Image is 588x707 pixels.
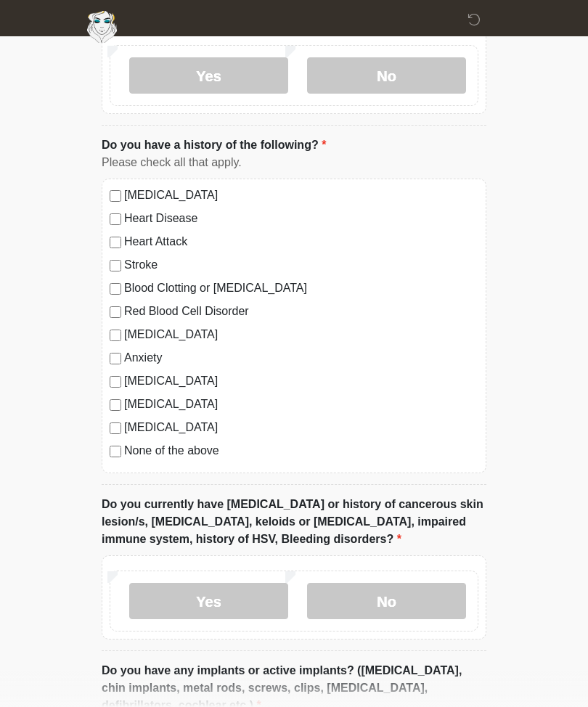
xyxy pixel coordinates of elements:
label: None of the above [124,442,478,459]
input: Red Blood Cell Disorder [110,306,121,318]
label: [MEDICAL_DATA] [124,187,478,204]
label: No [307,57,466,94]
input: Stroke [110,260,121,271]
label: [MEDICAL_DATA] [124,326,478,343]
input: Anxiety [110,353,121,364]
label: Blood Clotting or [MEDICAL_DATA] [124,279,478,297]
label: Heart Attack [124,233,478,250]
label: Anxiety [124,349,478,367]
div: Please check all that apply. [102,154,486,171]
label: Yes [129,583,288,619]
input: [MEDICAL_DATA] [110,376,121,388]
label: Stroke [124,256,478,274]
label: Do you have a history of the following? [102,136,326,154]
input: [MEDICAL_DATA] [110,422,121,434]
input: Heart Attack [110,237,121,248]
input: [MEDICAL_DATA] [110,190,121,202]
input: None of the above [110,446,121,457]
label: Red Blood Cell Disorder [124,303,478,320]
input: Heart Disease [110,213,121,225]
label: Do you currently have [MEDICAL_DATA] or history of cancerous skin lesion/s, [MEDICAL_DATA], keloi... [102,496,486,548]
label: Heart Disease [124,210,478,227]
label: No [307,583,466,619]
input: [MEDICAL_DATA] [110,399,121,411]
img: Aesthetically Yours Wellness Spa Logo [87,11,117,43]
label: Yes [129,57,288,94]
label: [MEDICAL_DATA] [124,396,478,413]
label: [MEDICAL_DATA] [124,419,478,436]
input: Blood Clotting or [MEDICAL_DATA] [110,283,121,295]
label: [MEDICAL_DATA] [124,372,478,390]
input: [MEDICAL_DATA] [110,330,121,341]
